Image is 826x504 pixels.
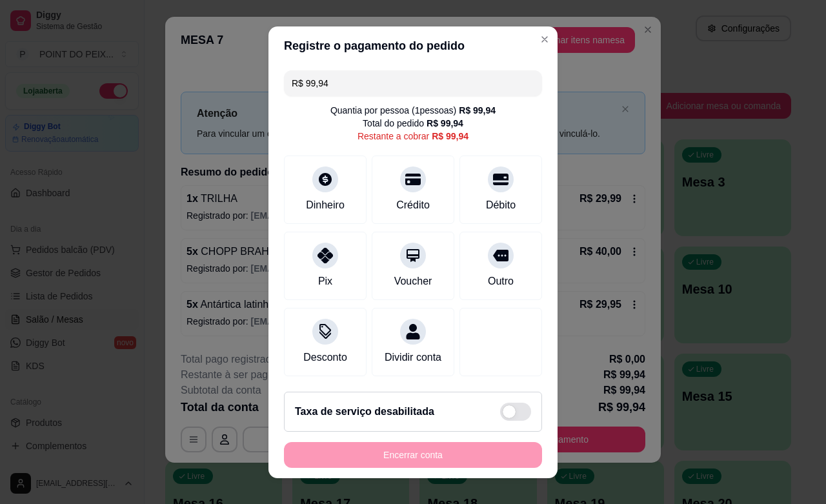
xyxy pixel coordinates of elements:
header: Registre o pagamento do pedido [268,26,558,65]
div: R$ 99,94 [459,104,496,117]
div: Crédito [396,197,430,213]
div: Total do pedido [363,117,463,130]
div: Pix [318,274,332,289]
div: R$ 99,94 [427,117,463,130]
div: Outro [488,274,514,289]
div: Desconto [303,350,347,365]
h2: Taxa de serviço desabilitada [295,404,434,419]
button: Close [534,29,555,50]
div: Débito [486,197,516,213]
input: Ex.: hambúrguer de cordeiro [292,70,534,96]
div: Voucher [394,274,432,289]
div: R$ 99,94 [432,130,468,143]
div: Dividir conta [385,350,441,365]
div: Quantia por pessoa ( 1 pessoas) [330,104,496,117]
div: Restante a cobrar [358,130,468,143]
div: Dinheiro [306,197,345,213]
